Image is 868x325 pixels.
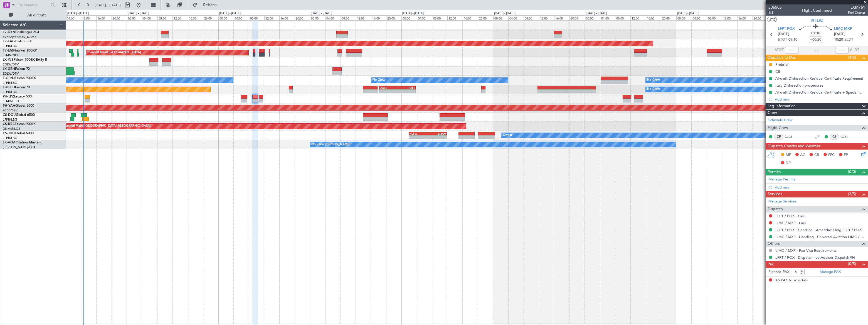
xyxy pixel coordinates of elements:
[3,118,17,122] a: LFPB/LBG
[417,15,432,20] div: 04:00
[398,86,415,89] div: RJTT
[844,37,853,43] span: ELDT
[848,261,856,267] span: (0/5)
[586,11,607,16] div: [DATE] - [DATE]
[848,55,856,60] span: (4/5)
[707,15,722,20] div: 08:00
[356,15,371,20] div: 12:00
[3,53,19,57] a: LFMN/NCE
[820,269,841,275] a: Manage PAX
[402,11,424,16] div: [DATE] - [DATE]
[646,15,661,20] div: 16:00
[786,160,791,166] span: DP
[3,127,20,131] a: DNMM/LOS
[494,11,516,16] div: [DATE] - [DATE]
[775,214,805,218] a: LFPT / POX - Fuel
[428,132,446,135] div: EHAM
[410,136,428,139] div: -
[3,86,30,89] a: F-HECDFalcon 7X
[800,152,805,158] span: AC
[6,11,60,20] button: All Aircraft
[768,118,793,123] a: Schedule Crew
[310,15,325,20] div: 00:00
[3,86,15,89] span: F-HECD
[386,15,401,20] div: 20:00
[615,15,630,20] div: 08:00
[203,15,218,20] div: 20:00
[3,81,17,85] a: LFPB/LBG
[3,123,36,126] a: CS-RRCFalcon 900LX
[768,199,796,204] a: Manage Services
[17,1,49,9] input: Trip Number
[768,125,788,131] span: Flight Crew
[219,11,241,16] div: [DATE] - [DATE]
[311,11,332,16] div: [DATE] - [DATE]
[3,95,32,98] a: 9H-LPZLegacy 500
[778,37,787,43] span: ETOT
[3,90,17,94] a: LFPB/LBG
[3,136,17,140] a: LFPB/LBG
[3,132,15,135] span: CS-JHH
[569,15,585,20] div: 20:00
[539,15,554,20] div: 12:00
[737,15,753,20] div: 16:00
[3,145,36,149] a: [PERSON_NAME]/QSA
[768,143,820,150] span: Dispatch Checks and Weather
[775,69,780,74] div: CB
[768,177,795,182] a: Manage Permits
[503,131,512,140] div: Owner
[850,47,859,53] span: ALDT
[802,8,832,13] div: Flight Confirmed
[127,15,142,20] div: 00:00
[848,4,865,10] span: LXM761
[661,15,676,20] div: 20:00
[81,15,96,20] div: 12:00
[834,37,843,43] span: 10:20
[264,15,280,20] div: 12:00
[325,15,341,20] div: 04:00
[508,15,524,20] div: 04:00
[775,221,806,225] a: LIMC / MXP - Fuel
[768,191,782,197] span: Services
[647,76,660,84] div: No Crew
[128,11,149,16] div: [DATE] - [DATE]
[692,15,707,20] div: 04:00
[112,15,127,20] div: 20:00
[775,62,788,67] div: Prebrief
[190,1,223,9] button: Refresh
[3,72,19,76] a: EDLW/DTM
[600,15,615,20] div: 04:00
[373,76,385,84] div: No Crew
[676,15,692,20] div: 00:00
[753,15,768,20] div: 20:00
[775,97,865,102] div: Add new
[341,15,356,20] div: 08:00
[3,40,32,43] a: T7-EAGLFalcon 8X
[554,15,569,20] div: 16:00
[775,185,865,190] div: Add new
[447,15,463,20] div: 12:00
[3,31,39,34] a: T7-DYNChallenger 604
[432,15,447,20] div: 08:00
[3,99,19,103] a: LFMD/CEQ
[3,95,14,98] span: 9H-LPZ
[768,269,789,275] label: Planned PAX
[380,90,397,93] div: -
[3,67,30,71] a: LX-GBHFalcon 7X
[3,58,14,62] span: LX-INB
[401,15,417,20] div: 00:00
[3,62,19,67] a: EDLW/DTM
[3,108,18,113] a: FCBB/BZV
[775,83,823,88] div: Italy Disinsection procedures
[775,248,837,253] a: LIMC / MXP - Pax Visa Requirements
[788,37,797,43] span: 09:10
[63,122,151,130] div: Planned Maint [GEOGRAPHIC_DATA] ([GEOGRAPHIC_DATA])
[524,15,539,20] div: 08:00
[3,104,15,107] span: 9H-YAA
[778,26,795,32] span: LFPT POX
[3,104,34,107] a: 9H-YAAGlobal 5000
[157,15,173,20] div: 08:00
[66,15,81,20] div: 08:00
[778,31,789,37] span: [DATE]
[398,90,415,93] div: -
